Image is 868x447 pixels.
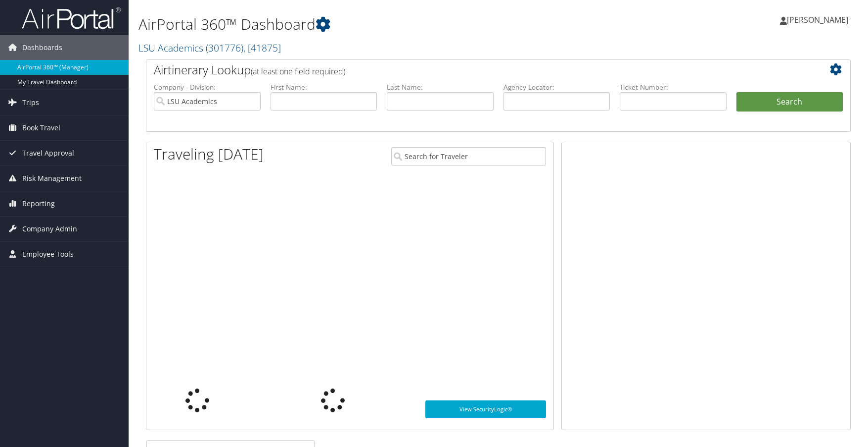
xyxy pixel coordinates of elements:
[22,141,74,166] span: Travel Approval
[22,35,62,60] span: Dashboards
[206,41,243,55] span: ( 301776 )
[154,82,261,92] label: Company - Division:
[736,92,843,112] button: Search
[22,90,39,115] span: Trips
[22,115,60,140] span: Book Travel
[154,61,784,78] h2: Airtinerary Lookup
[22,191,55,216] span: Reporting
[387,82,494,92] label: Last Name:
[271,82,377,92] label: First Name:
[620,82,727,92] label: Ticket Number:
[503,82,610,92] label: Agency Locator:
[22,217,77,241] span: Company Admin
[425,400,546,418] a: View SecurityLogic®
[251,66,345,77] span: (at least one field required)
[243,41,281,55] span: , [ 41875 ]
[138,14,618,35] h1: AirPortal 360™ Dashboard
[22,242,74,267] span: Employee Tools
[391,147,546,166] input: Search for Traveler
[787,14,848,25] span: [PERSON_NAME]
[154,144,264,165] h1: Traveling [DATE]
[138,41,281,55] a: LSU Academics
[22,166,82,191] span: Risk Management
[22,6,121,30] img: airportal-logo.png
[780,5,858,35] a: [PERSON_NAME]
